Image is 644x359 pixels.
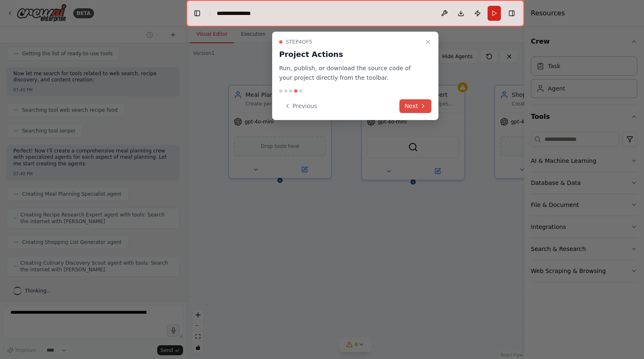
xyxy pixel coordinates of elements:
[286,39,312,45] span: Step 4 of 5
[279,99,322,113] button: Previous
[191,7,203,19] button: Hide left sidebar
[279,64,421,83] p: Run, publish, or download the source code of your project directly from the toolbar.
[423,37,433,47] button: Close walkthrough
[399,99,431,113] button: Next
[279,49,421,60] h3: Project Actions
